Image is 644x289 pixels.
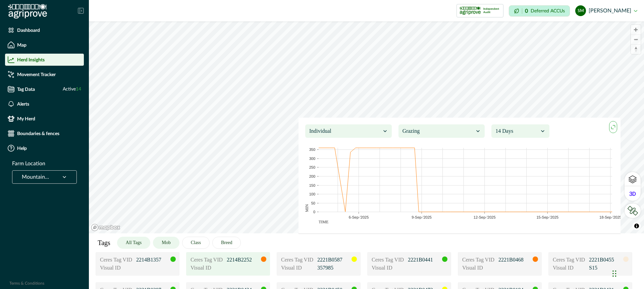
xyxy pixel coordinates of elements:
[76,87,81,92] span: 14
[5,98,84,110] a: Alerts
[281,264,315,272] p: Visual ID
[309,148,315,152] text: 350
[609,121,617,133] button: maxmin
[633,222,641,230] button: Toggle attribution
[474,216,496,220] text: 12-Sep-'2025
[627,206,638,216] img: LkRIKP7pqK064DBUf7vatyaj0RnXiK+1zEGAAAAAElFTkSuQmCC
[89,21,644,233] canvas: Map
[17,27,40,33] p: Dashboard
[305,204,309,212] text: MIN
[153,237,179,249] button: Mob
[63,86,81,93] span: Active
[5,127,84,139] a: Boundaries & fences
[309,157,315,161] text: 300
[100,256,133,264] p: Ceres Tag VID
[610,257,644,289] iframe: Chat Widget
[457,4,503,17] button: certification logoIndependent Audit
[98,238,110,248] p: Tags
[17,72,56,77] p: Movement Tracker
[309,174,315,178] text: 200
[309,165,315,169] text: 250
[17,116,35,121] p: My Herd
[17,57,45,62] p: Herd Insights
[412,216,432,220] text: 9-Sep-'2025
[372,264,405,272] p: Visual ID
[349,216,369,220] text: 6-Sep-'2025
[531,8,565,13] p: Deferred ACCUs
[5,113,84,125] a: My Herd
[5,68,84,80] a: Movement Tracker
[525,8,528,14] p: 0
[5,39,84,51] a: Map
[309,183,315,187] text: 150
[462,256,496,264] p: Ceres Tag VID
[9,281,44,285] a: Terms & Conditions
[5,54,84,66] a: Herd Insights
[313,210,315,214] text: 0
[319,220,328,225] text: TIME
[136,256,170,264] p: 2214B1357
[612,264,616,284] div: Drag
[631,44,641,54] button: Reset bearing to north
[317,256,351,264] p: 2221B0587
[460,5,481,16] img: certification logo
[100,264,133,272] p: Visual ID
[5,142,84,154] a: Help
[117,237,150,249] button: All Tags
[17,42,26,48] p: Map
[91,224,120,231] a: Mapbox logo
[309,192,315,196] text: 100
[575,3,637,19] button: steve le moenic[PERSON_NAME]
[17,101,29,107] p: Alerts
[631,35,641,44] button: Zoom out
[227,256,260,264] p: 2214B2252
[8,4,47,19] img: Logo
[17,131,59,136] p: Boundaries & fences
[462,264,496,272] p: Visual ID
[17,86,35,92] p: Tag Data
[17,146,27,151] p: Help
[553,264,586,272] p: Visual ID
[317,264,351,272] p: 357985
[536,216,558,220] text: 15-Sep-'2025
[631,45,641,54] span: Reset bearing to north
[281,256,315,264] p: Ceres Tag VID
[589,256,623,264] p: 2221B0455
[191,256,224,264] p: Ceres Tag VID
[372,256,405,264] p: Ceres Tag VID
[483,7,500,14] p: Independent Audit
[589,264,623,272] p: S15
[5,24,84,36] a: Dashboard
[191,264,224,272] p: Visual ID
[311,201,315,205] text: 50
[553,256,586,264] p: Ceres Tag VID
[599,216,622,220] text: 18-Sep-'2025
[212,237,241,249] button: Breed
[631,25,641,35] button: Zoom in
[12,160,45,168] p: Farm Location
[498,256,532,264] p: 2221B0468
[5,83,84,95] a: Tag DataActive14
[182,237,210,249] button: Class
[408,256,441,264] p: 2221B0441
